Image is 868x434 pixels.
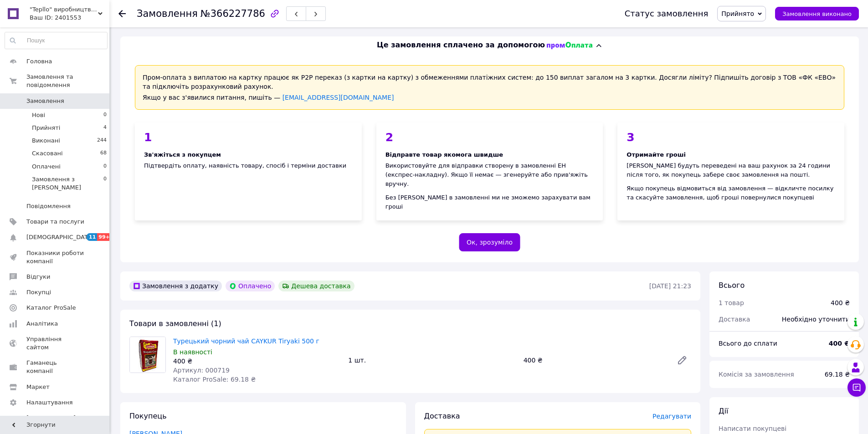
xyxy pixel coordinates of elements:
button: Ок, зрозуміло [459,233,520,251]
button: Замовлення виконано [775,7,859,20]
b: 400 ₴ [829,340,850,347]
div: Замовлення з додатку [129,281,222,291]
span: Доставка [424,412,460,420]
div: Оплачено [226,281,275,291]
time: [DATE] 21:23 [649,282,691,290]
span: Каталог ProSale: 69.18 ₴ [173,376,256,383]
div: 1 шт. [344,354,519,367]
span: Це замовлення сплачено за допомогою [377,40,545,51]
div: Якщо покупець відмовиться від замовлення — відкличте посилку та скасуйте замовлення, щоб гроші по... [627,184,835,202]
span: Покупці [26,288,51,296]
span: Оплачені [32,163,61,171]
div: 2 [385,132,594,143]
a: Турецький чорний чай CAYKUR Tiryaki 500 г [173,337,319,345]
a: Редагувати [673,351,691,369]
div: Якщо у вас з'явилися питання, пишіть — [143,93,837,102]
span: №366227786 [200,8,265,19]
button: Чат з покупцем [847,378,866,397]
span: Виконані [32,137,60,145]
span: Редагувати [652,413,691,420]
div: Пром-оплата з виплатою на картку працює як P2P переказ (з картки на картку) з обмеженнями платіжн... [135,65,844,110]
div: Дешева доставка [278,281,354,291]
a: [EMAIL_ADDRESS][DOMAIN_NAME] [282,94,394,101]
span: Показники роботи компанії [26,249,84,266]
span: Замовлення виконано [782,10,852,17]
span: Написати покупцеві [719,425,786,432]
span: Скасовані [32,149,63,158]
span: Гаманець компанії [26,359,84,375]
span: Маркет [26,383,50,391]
input: Пошук [5,32,107,49]
span: Налаштування [26,398,73,407]
span: Прийнято [721,10,754,17]
span: 1 товар [719,299,744,306]
span: Замовлення з [PERSON_NAME] [32,175,103,192]
span: 69.18 ₴ [825,371,850,378]
div: Необхідно уточнити [776,309,855,329]
span: Доставка [719,316,750,323]
div: 400 ₴ [831,298,850,307]
span: Комісія за замовлення [719,371,794,378]
div: Ваш ID: 2401553 [30,14,109,22]
span: Артикул: 000719 [173,367,230,374]
div: [PERSON_NAME] будуть переведені на ваш рахунок за 24 години після того, як покупець забере своє з... [627,161,835,179]
span: Покупець [129,412,167,420]
div: 400 ₴ [173,357,341,366]
span: 0 [103,111,107,119]
div: Використовуйте для відправки створену в замовленні ЕН (експрес-накладну). Якщо її немає — згенеру... [385,161,594,189]
div: Без [PERSON_NAME] в замовленні ми не зможемо зарахувати вам гроші [385,193,594,211]
div: 400 ₴ [520,354,669,367]
span: В наявності [173,348,212,356]
div: 1 [144,132,353,143]
div: Підтвердіть оплату, наявність товару, спосіб і терміни доставки [135,123,362,220]
span: Повідомлення [26,202,71,210]
span: 4 [103,124,107,132]
span: Управління сайтом [26,335,84,352]
span: Всього до сплати [719,340,777,347]
span: [DEMOGRAPHIC_DATA] [26,233,94,241]
span: 99+ [97,233,112,241]
span: Всього [719,281,745,290]
span: Товари та послуги [26,218,84,226]
span: Каталог ProSale [26,304,76,312]
span: Прийняті [32,124,60,132]
span: Дії [719,407,728,415]
span: Нові [32,111,45,119]
div: Статус замовлення [625,9,709,18]
span: Замовлення та повідомлення [26,73,109,89]
span: 0 [103,163,107,171]
div: 3 [627,132,835,143]
div: Повернутися назад [118,9,126,18]
span: 0 [103,175,107,192]
span: Зв'яжіться з покупцем [144,151,221,158]
span: Відгуки [26,273,50,281]
span: 244 [97,137,107,145]
span: Отримайте гроші [627,151,686,158]
img: Турецький чорний чай CAYKUR Tiryaki 500 г [130,337,165,373]
span: Товари в замовленні (1) [129,319,221,328]
span: "Tepllo" виробництво продаж сервіс [30,5,98,14]
span: Відправте товар якомога швидше [385,151,503,158]
span: 68 [100,149,107,158]
span: Аналітика [26,320,58,328]
span: Головна [26,57,52,66]
span: 11 [87,233,97,241]
span: Замовлення [137,8,198,19]
span: Замовлення [26,97,64,105]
